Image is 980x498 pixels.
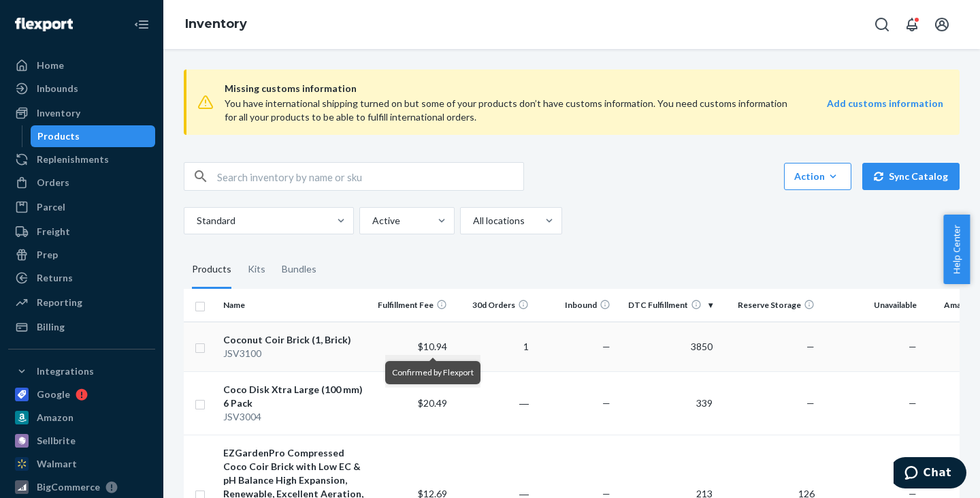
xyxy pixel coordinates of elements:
[616,322,718,371] td: 3850
[794,170,841,183] div: Action
[385,361,480,384] div: Confirmed by Flexport
[248,251,265,289] div: Kits
[806,341,815,352] span: —
[174,5,258,44] ol: breadcrumbs
[223,383,365,410] div: Coco Disk Xtra Large (100 mm) 6 Pack
[282,251,316,289] div: Bundles
[223,347,365,360] div: JSV3100
[602,397,610,409] span: —
[37,225,70,238] div: Freight
[37,296,82,309] div: Reporting
[8,149,155,170] a: Replenishments
[820,289,922,322] th: Unavailable
[37,480,100,494] div: BigCommerce
[37,457,77,471] div: Walmart
[225,97,800,124] div: You have international shipping turned on but some of your products don’t have customs informatio...
[37,248,58,262] div: Prep
[418,397,447,409] span: $20.49
[784,163,851,190] button: Action
[37,153,109,166] div: Replenishments
[534,289,616,322] th: Inbound
[472,214,473,228] input: All locations
[37,388,70,401] div: Google
[37,200,65,214] div: Parcel
[8,316,155,338] a: Billing
[827,97,943,124] a: Add customs information
[862,163,960,190] button: Sync Catalog
[418,341,447,352] span: $10.94
[218,289,371,322] th: Name
[31,125,156,147] a: Products
[453,322,534,371] td: 1
[827,97,943,109] strong: Add customs information
[128,11,155,38] button: Close Navigation
[898,11,926,38] button: Open notifications
[616,289,718,322] th: DTC Fulfillment
[806,397,815,409] span: —
[8,78,155,99] a: Inbounds
[8,384,155,405] a: Google
[8,430,155,452] a: Sellbrite
[453,371,534,435] td: ―
[8,476,155,498] a: BigCommerce
[8,196,155,218] a: Parcel
[8,453,155,475] a: Walmart
[37,82,78,95] div: Inbounds
[15,18,73,31] img: Flexport logo
[8,244,155,266] a: Prep
[8,267,155,289] a: Returns
[37,434,76,448] div: Sellbrite
[371,289,453,322] th: Fulfillment Fee
[8,407,155,429] a: Amazon
[8,172,155,193] a: Orders
[37,176,69,189] div: Orders
[8,102,155,124] a: Inventory
[37,411,73,424] div: Amazon
[616,371,718,435] td: 339
[8,292,155,313] a: Reporting
[37,106,80,120] div: Inventory
[909,341,917,352] span: —
[37,59,64,72] div: Home
[894,457,966,491] iframe: Opens a widget where you can chat to one of our agents
[909,397,917,409] span: —
[371,214,372,228] input: Active
[943,215,970,284] button: Help Center
[37,271,73,285] div: Returns
[602,341,610,352] span: —
[185,16,247,31] a: Inventory
[8,221,155,243] a: Freight
[225,80,943,97] span: Missing customs information
[37,364,94,378] div: Integrations
[223,410,365,424] div: JSV3004
[217,163,523,190] input: Search inventory by name or sku
[453,289,534,322] th: 30d Orders
[8,360,155,382] button: Integrations
[8,55,155,76] a: Home
[223,333,365,347] div: Coconut Coir Brick (1, Brick)
[195,214,197,228] input: Standard
[868,11,896,38] button: Open Search Box
[718,289,820,322] th: Reserve Storage
[928,11,955,38] button: Open account menu
[192,251,231,289] div: Products
[37,129,80,143] div: Products
[37,320,65,334] div: Billing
